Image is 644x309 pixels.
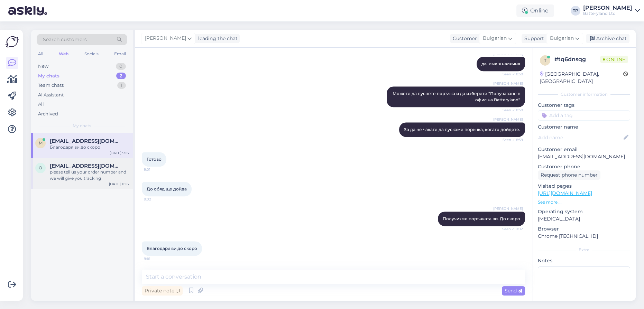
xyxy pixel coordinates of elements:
div: Archived [38,111,58,118]
img: Askly Logo [6,35,19,48]
div: [DATE] 9:16 [110,150,129,156]
div: AI Assistant [38,92,64,99]
span: Готово [147,157,162,162]
span: t [544,58,546,63]
span: Получихме поръчката ви. До скоро [443,216,520,221]
span: O [39,165,42,170]
span: До обяд ще дойда [147,186,187,191]
span: [PERSON_NAME] [493,117,523,122]
div: 2 [116,73,126,79]
input: Add name [538,134,622,141]
p: Customer email [538,146,630,153]
span: m [39,140,43,146]
p: Customer tags [538,102,630,109]
div: Customer information [538,91,630,97]
span: Search customers [43,36,87,43]
div: Web [57,49,70,58]
div: All [38,101,44,108]
div: Socials [83,49,100,58]
div: All [37,49,45,58]
span: Seen ✓ 8:59 [497,137,523,142]
a: [PERSON_NAME]Batteryland Ltd [583,5,640,16]
div: Extra [538,247,630,253]
span: [PERSON_NAME] [493,81,523,86]
span: My chats [73,123,91,129]
div: Private note [142,286,183,296]
span: 9:01 [144,167,170,172]
div: Batteryland Ltd [583,11,632,16]
span: [PERSON_NAME] [493,206,523,211]
div: New [38,63,48,70]
span: 9:16 [144,256,170,261]
div: [DATE] 11:16 [109,181,129,187]
div: TP [571,6,580,16]
div: please tell us your order number and we will give you tracking [50,169,129,181]
div: Customer [450,35,477,42]
span: Oumou50@hotmail.com [50,163,122,169]
div: My chats [38,73,59,79]
span: [PERSON_NAME] [145,35,186,42]
p: See more ... [538,199,630,205]
span: Seen ✓ 8:59 [497,72,523,77]
a: [URL][DOMAIN_NAME] [538,190,592,196]
p: [EMAIL_ADDRESS][DOMAIN_NAME] [538,153,630,160]
div: # tq6dnsqg [554,55,600,64]
p: Notes [538,257,630,264]
div: 0 [116,63,126,70]
div: 1 [117,82,126,89]
p: Operating system [538,208,630,215]
p: [MEDICAL_DATA] [538,215,630,223]
span: Online [600,56,628,63]
div: Online [516,4,554,17]
p: Chrome [TECHNICAL_ID] [538,233,630,240]
span: Seen ✓ 9:02 [497,226,523,232]
span: Bulgarian [550,35,574,42]
span: milenmeisipako@gmail.com [50,138,122,144]
p: Browser [538,225,630,233]
div: Team chats [38,82,64,89]
div: Archive chat [586,34,629,43]
span: Send [505,288,522,294]
div: Request phone number [538,170,600,180]
div: Благодаря ви до скоро [50,144,129,150]
p: Customer phone [538,163,630,170]
div: Support [522,35,544,42]
div: Email [113,49,127,58]
p: Visited pages [538,182,630,190]
span: 9:02 [144,197,170,202]
span: Bulgarian [483,35,507,42]
input: Add a tag [538,110,630,121]
div: leading the chat [195,35,238,42]
span: Благодаря ви до скоро [147,246,197,251]
span: За да не чакате да пускаме поръчка, когато дойдете. [404,127,520,132]
p: Customer name [538,123,630,131]
span: Можете да пуснете поръчка и да изберете "Получаване в офис на Batteryland" [393,91,521,102]
span: Seen ✓ 8:59 [497,107,523,113]
div: [PERSON_NAME] [583,5,632,11]
span: да, има я налична [481,61,520,66]
div: [GEOGRAPHIC_DATA], [GEOGRAPHIC_DATA] [540,71,623,85]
